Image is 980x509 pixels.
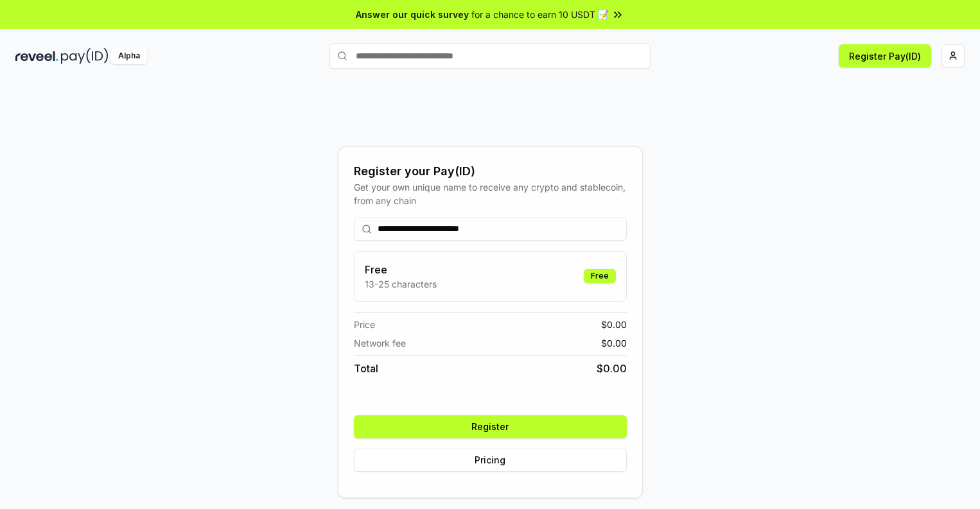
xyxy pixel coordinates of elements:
[61,48,109,64] img: pay_id
[356,8,469,21] span: Answer our quick survey
[365,262,437,277] h3: Free
[354,415,627,438] button: Register
[601,318,627,331] span: $ 0.00
[15,48,58,64] img: reveel_dark
[365,277,437,291] p: 13-25 characters
[354,318,375,331] span: Price
[354,336,406,350] span: Network fee
[839,44,931,67] button: Register Pay(ID)
[111,48,147,64] div: Alpha
[354,162,627,180] div: Register your Pay(ID)
[471,8,609,21] span: for a chance to earn 10 USDT 📝
[354,361,378,376] span: Total
[597,361,627,376] span: $ 0.00
[601,336,627,350] span: $ 0.00
[354,449,627,472] button: Pricing
[584,269,616,283] div: Free
[354,180,627,207] div: Get your own unique name to receive any crypto and stablecoin, from any chain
